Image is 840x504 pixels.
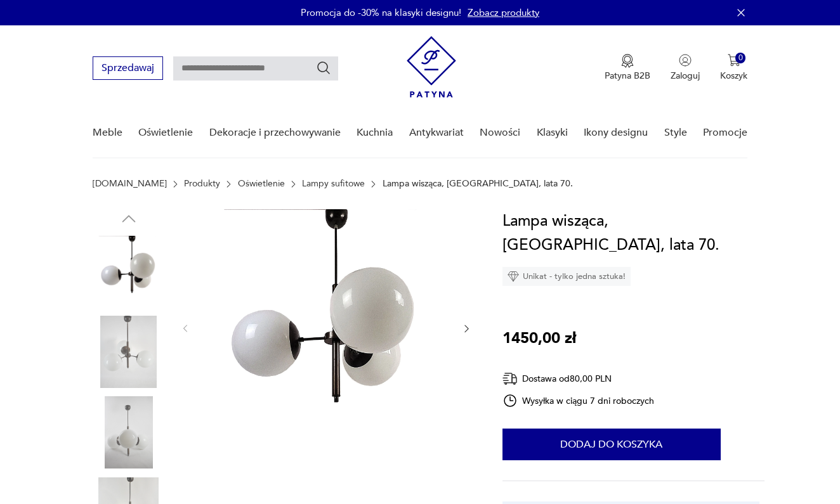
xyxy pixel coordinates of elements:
[302,179,365,189] a: Lampy sufitowe
[357,108,393,157] a: Kuchnia
[209,108,341,157] a: Dekoracje i przechowywanie
[664,108,687,157] a: Style
[409,108,464,157] a: Antykwariat
[383,179,573,189] p: Lampa wisząca, [GEOGRAPHIC_DATA], lata 70.
[93,56,163,80] button: Sprzedawaj
[93,396,165,468] img: Zdjęcie produktu Lampa wisząca, Polska, lata 70.
[605,54,650,82] button: Patyna B2B
[93,65,163,74] a: Sprzedawaj
[184,179,220,189] a: Produkty
[671,70,700,82] p: Zaloguj
[468,6,539,19] a: Zobacz produkty
[203,209,448,446] img: Zdjęcie produktu Lampa wisząca, Polska, lata 70.
[502,371,518,387] img: Ikona dostawy
[502,326,576,351] p: 1450,00 zł
[502,267,631,286] div: Unikat - tylko jedna sztuka!
[584,108,648,157] a: Ikony designu
[138,108,193,157] a: Oświetlenie
[671,54,700,82] button: Zaloguj
[480,108,520,157] a: Nowości
[605,54,650,82] a: Ikona medaluPatyna B2B
[537,108,568,157] a: Klasyki
[238,179,285,189] a: Oświetlenie
[502,209,765,257] h1: Lampa wisząca, [GEOGRAPHIC_DATA], lata 70.
[679,54,692,67] img: Ikonka użytkownika
[502,371,655,387] div: Dostawa od 80,00 PLN
[703,108,747,157] a: Promocje
[301,6,461,19] p: Promocja do -30% na klasyki designu!
[93,235,165,307] img: Zdjęcie produktu Lampa wisząca, Polska, lata 70.
[735,53,746,63] div: 0
[728,54,740,67] img: Ikona koszyka
[316,60,331,75] button: Szukaj
[605,70,650,82] p: Patyna B2B
[93,179,167,189] a: [DOMAIN_NAME]
[508,271,519,282] img: Ikona diamentu
[502,429,721,460] button: Dodaj do koszyka
[720,70,747,82] p: Koszyk
[720,54,747,82] button: 0Koszyk
[93,316,165,388] img: Zdjęcie produktu Lampa wisząca, Polska, lata 70.
[502,393,655,408] div: Wysyłka w ciągu 7 dni roboczych
[93,108,122,157] a: Meble
[621,54,634,68] img: Ikona medalu
[407,36,456,98] img: Patyna - sklep z meblami i dekoracjami vintage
